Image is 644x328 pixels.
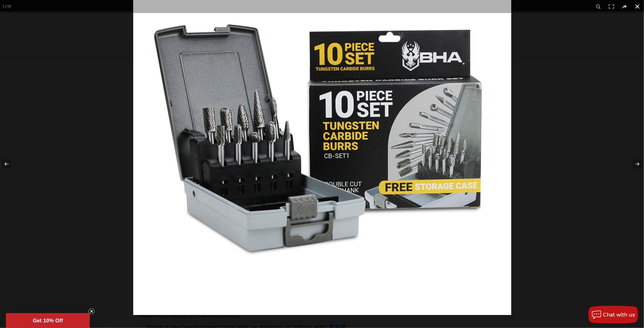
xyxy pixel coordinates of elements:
span: Get 10% Off [33,318,63,324]
button: Next (arrow right) [623,149,644,179]
span: Chat with us [603,312,635,318]
button: Close teaser [89,308,95,314]
div: Get 10% OffClose teaser [6,313,90,328]
button: Chat with us [588,306,638,324]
